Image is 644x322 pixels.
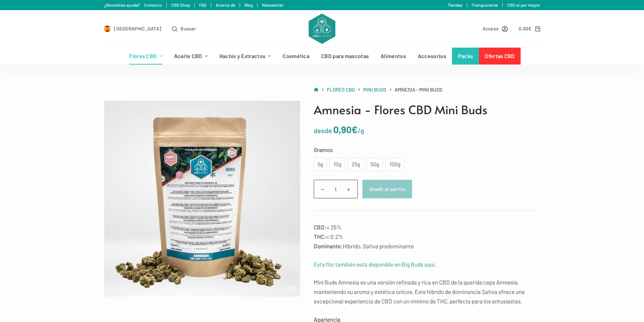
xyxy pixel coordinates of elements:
span: Acceso [483,25,499,32]
a: Flores CBD [123,48,168,65]
img: smallbuds-amnesia-doystick [104,101,300,297]
span: Mini Buds [363,86,386,93]
a: Carro de compra [519,25,540,32]
a: CBD para mascotas [315,48,375,65]
a: Aceite CBD [168,48,213,65]
a: Acerca de [216,2,235,8]
a: Cosmética [277,48,315,65]
bdi: 0,90 [333,124,358,135]
a: Mini Buds [363,85,386,94]
label: Gramos [314,145,540,154]
img: ES Flag [104,25,111,32]
button: Abrir formulario de búsqueda [172,25,196,32]
a: Packs [452,48,479,65]
h1: Amnesia - Flores CBD Mini Buds [314,101,540,119]
a: Esta flor también está disponible en Big Buds aquí. [314,261,436,268]
a: Flores CBD [327,85,355,94]
a: Hachís y Extractos [213,48,277,65]
bdi: 0,00 [519,26,532,31]
div: 100g [390,160,400,169]
div: 25g [352,160,360,169]
a: ¿Necesitas ayuda? Contacto [104,2,162,8]
div: 50g [371,160,379,169]
div: 10g [334,160,341,169]
nav: Menú de cabecera [123,48,521,65]
a: Accesorios [412,48,452,65]
a: Ofertas CBD [479,48,521,65]
span: Flores CBD [327,86,355,93]
a: CBD Shop [171,2,190,8]
p: Mini Buds Amnesia es una versión refinada y rica en CBD de la querida cepa Amnesia, manteniendo s... [314,277,540,306]
strong: CBD: [314,224,327,230]
a: Newsletter [262,2,284,8]
a: Franquiciarse [472,2,498,8]
span: Buscar [181,25,196,32]
img: CBD Alchemy [309,14,335,44]
span: € [528,26,531,31]
a: FAQ [199,2,207,8]
span: [GEOGRAPHIC_DATA] [114,25,161,32]
a: CBD al por mayor [507,2,540,8]
a: Acceso [483,25,508,32]
a: Tiendas [448,2,462,8]
div: 5g [318,160,323,169]
span: desde [314,126,332,134]
input: Cantidad de productos [314,180,358,198]
strong: THC: [314,233,326,240]
a: Select Country [104,25,162,32]
button: Añadir al carrito [362,180,412,198]
p: < 25% < 0.2% Híbrido, Sativa predominante [314,222,540,251]
span: Amnesia - Mini Buds [395,85,443,94]
a: Blog [244,2,253,8]
span: /g [358,126,364,134]
a: Alimentos [375,48,412,65]
strong: Dominante: [314,243,343,249]
span: € [352,124,358,135]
